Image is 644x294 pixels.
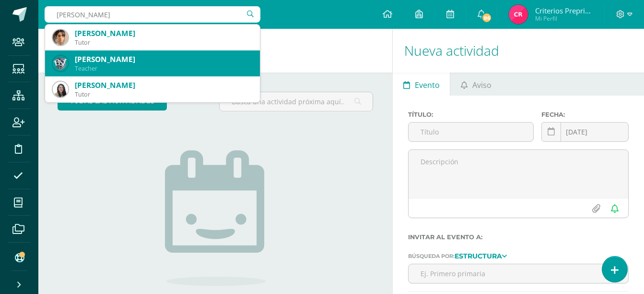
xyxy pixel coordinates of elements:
[472,73,492,97] span: Aviso
[165,150,266,286] img: no_activities.png
[408,253,455,259] span: Búsqueda por:
[75,90,252,98] div: Tutor
[393,73,450,96] a: Evento
[75,64,252,73] div: Teacher
[53,30,68,45] img: 7a1076d05ecef00bf5fe3b89eafeaf24.png
[53,56,68,71] img: 9b5f0be0843dd82ac0af1834b396308f.png
[542,122,628,141] input: Fecha de entrega
[481,12,492,23] span: 86
[75,28,252,38] div: [PERSON_NAME]
[404,29,632,73] h1: Nueva actividad
[220,92,373,111] input: Busca una actividad próxima aquí...
[509,5,528,24] img: d8dba16d7cab546536b5af21b7599bb8.png
[75,80,252,90] div: [PERSON_NAME]
[535,14,593,23] span: Mi Perfil
[408,111,534,118] label: Título:
[455,252,502,260] strong: Estructura
[409,264,628,283] input: Ej. Primero primaria
[455,252,507,259] a: Estructura
[75,38,252,47] div: Tutor
[535,6,593,15] span: Criterios Preprimaria
[45,6,260,23] input: Busca un usuario...
[75,54,252,64] div: [PERSON_NAME]
[409,122,533,141] input: Título
[541,111,629,118] label: Fecha:
[450,73,502,96] a: Aviso
[415,73,440,97] span: Evento
[53,82,68,97] img: e343adb7fd61a78030ca290782c37462.png
[408,233,629,241] label: Invitar al evento a:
